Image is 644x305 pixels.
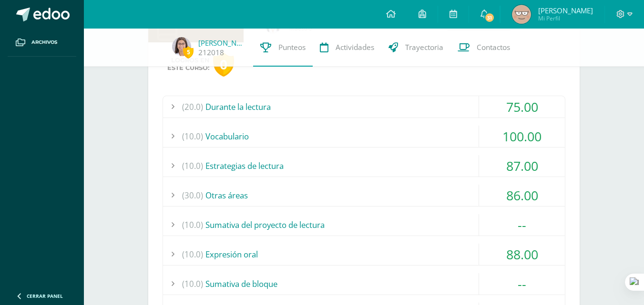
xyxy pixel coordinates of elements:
[183,46,194,58] span: 5
[182,96,203,118] span: (20.0)
[313,29,381,67] a: Actividades
[182,155,203,177] span: (10.0)
[198,48,224,58] a: 212018
[336,42,374,52] span: Actividades
[479,126,565,147] div: 100.00
[163,96,565,118] div: Durante la lectura
[8,29,76,57] a: Archivos
[163,126,565,147] div: Vocabulario
[27,293,63,299] span: Cerrar panel
[172,37,191,56] img: 5314e2d780592f124e930c7ca26f6512.png
[182,244,203,265] span: (10.0)
[163,244,565,265] div: Expresión oral
[182,214,203,236] span: (10.0)
[479,273,565,295] div: --
[484,12,495,23] span: 31
[182,273,203,295] span: (10.0)
[381,29,450,67] a: Trayectoria
[182,126,203,147] span: (10.0)
[405,42,443,52] span: Trayectoria
[163,273,565,295] div: Sumativa de bloque
[479,214,565,236] div: --
[163,214,565,236] div: Sumativa del proyecto de lectura
[479,185,565,206] div: 86.00
[182,185,203,206] span: (30.0)
[477,42,510,52] span: Contactos
[538,6,593,15] span: [PERSON_NAME]
[512,5,531,24] img: c28e96c64a857f88dd0d4ccb8c9396fa.png
[163,185,565,206] div: Otras áreas
[538,14,593,22] span: Mi Perfil
[479,96,565,118] div: 75.00
[253,29,313,67] a: Punteos
[163,155,565,177] div: Estrategias de lectura
[198,38,246,48] a: [PERSON_NAME]
[450,29,517,67] a: Contactos
[278,42,306,52] span: Punteos
[31,39,57,46] span: Archivos
[479,244,565,265] div: 88.00
[479,155,565,177] div: 87.00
